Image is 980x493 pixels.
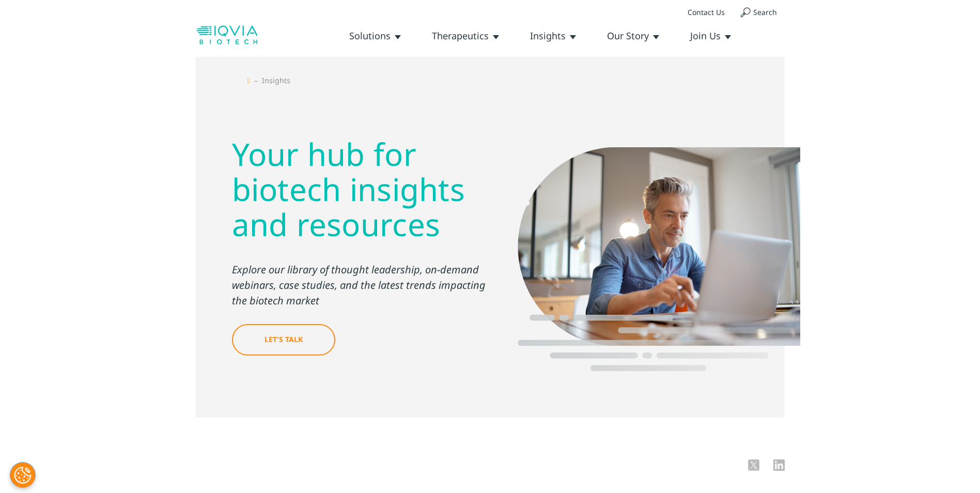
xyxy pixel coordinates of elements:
[349,29,401,42] a: Solutions
[432,29,499,42] a: Therapeutics
[530,29,576,42] a: Insights
[232,324,335,356] a: Let's Talk
[262,75,290,85] h1: Insights
[607,29,659,42] a: Our Story
[10,462,36,488] button: Cookies Settings
[232,262,503,309] p: Explore our library of thought leadership, on-demand webinars, case studies, and the latest trend...
[690,29,731,42] a: Join Us
[196,24,258,45] img: biotech-logo.svg
[740,7,751,18] img: search.svg
[232,136,503,242] h2: Your hub for biotech insights and resources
